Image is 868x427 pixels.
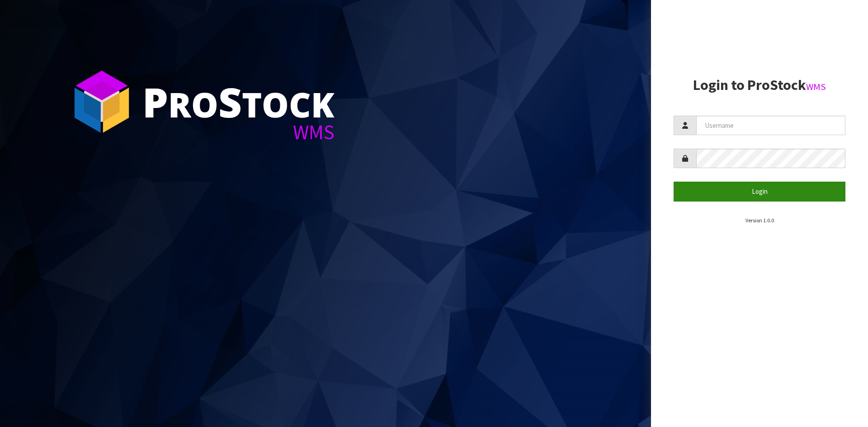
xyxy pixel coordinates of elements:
[745,217,774,224] small: Version 1.0.0
[142,122,335,142] div: WMS
[68,68,136,136] img: ProStock Cube
[674,77,845,93] h2: Login to ProStock
[142,74,168,129] span: P
[218,74,242,129] span: S
[806,81,826,93] small: WMS
[674,182,845,201] button: Login
[142,81,335,122] div: ro tock
[696,116,845,135] input: Username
